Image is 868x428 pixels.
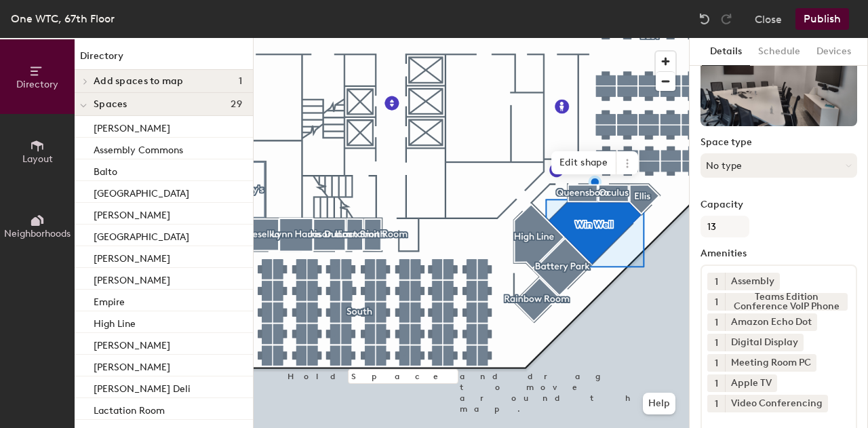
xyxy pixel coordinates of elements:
[715,376,718,391] span: 1
[94,314,136,330] p: High Line
[94,76,184,87] span: Add spaces to map
[11,10,115,27] div: One WTC, 67th Floor
[725,354,816,372] div: Meeting Room PC
[701,137,857,148] label: Space type
[715,356,718,370] span: 1
[22,153,53,165] span: Layout
[239,76,242,87] span: 1
[725,273,780,290] div: Assembly
[94,379,191,395] p: [PERSON_NAME] Deli
[94,162,117,178] p: Balto
[94,249,170,265] p: [PERSON_NAME]
[715,397,718,411] span: 1
[725,395,828,412] div: Video Conferencing
[551,151,616,174] span: Edit shape
[707,395,725,412] button: 1
[707,313,725,331] button: 1
[702,38,750,66] button: Details
[94,140,183,156] p: Assembly Commons
[643,393,675,414] button: Help
[719,12,733,26] img: Redo
[707,374,725,392] button: 1
[94,271,170,286] p: [PERSON_NAME]
[94,206,170,221] p: [PERSON_NAME]
[75,49,253,70] h1: Directory
[707,354,725,372] button: 1
[94,119,170,134] p: [PERSON_NAME]
[94,227,189,243] p: [GEOGRAPHIC_DATA]
[701,58,857,126] img: The space named Win Well
[725,374,777,392] div: Apple TV
[715,336,718,350] span: 1
[701,153,857,178] button: No type
[231,99,242,110] span: 29
[701,248,857,259] label: Amenities
[725,334,804,351] div: Digital Display
[698,12,711,26] img: Undo
[715,295,718,309] span: 1
[755,8,782,30] button: Close
[94,357,170,373] p: [PERSON_NAME]
[808,38,859,66] button: Devices
[94,336,170,351] p: [PERSON_NAME]
[4,228,71,239] span: Neighborhoods
[750,38,808,66] button: Schedule
[707,334,725,351] button: 1
[94,184,189,199] p: [GEOGRAPHIC_DATA]
[16,79,58,90] span: Directory
[725,293,848,311] div: Teams Edition Conference VoIP Phone
[795,8,849,30] button: Publish
[94,99,127,110] span: Spaces
[715,315,718,330] span: 1
[94,292,125,308] p: Empire
[707,293,725,311] button: 1
[94,401,165,416] p: Lactation Room
[707,273,725,290] button: 1
[725,313,817,331] div: Amazon Echo Dot
[701,199,857,210] label: Capacity
[715,275,718,289] span: 1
